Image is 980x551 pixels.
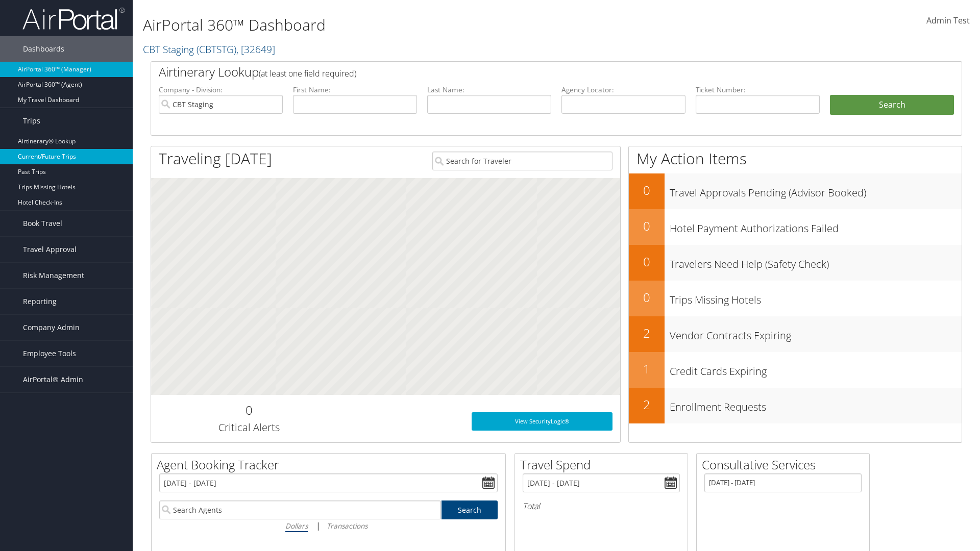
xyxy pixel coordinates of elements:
h2: 0 [629,253,665,270]
h1: AirPortal 360™ Dashboard [143,14,694,36]
a: Search [442,500,498,519]
h6: Total [523,500,680,512]
span: Book Travel [23,211,62,236]
i: Dollars [285,521,308,531]
span: Travel Approval [23,237,77,262]
a: 2Enrollment Requests [629,388,962,423]
h2: Agent Booking Tracker [157,456,505,473]
span: (at least one field required) [259,68,356,79]
a: 0Travelers Need Help (Safety Check) [629,245,962,281]
span: , [ 32649 ] [236,42,275,56]
h2: Airtinerary Lookup [159,63,887,81]
label: First Name: [293,85,417,95]
span: Dashboards [23,36,64,62]
h3: Hotel Payment Authorizations Failed [670,216,962,236]
label: Agency Locator: [561,85,685,95]
span: Reporting [23,289,57,314]
span: ( CBTSTG ) [197,42,236,56]
i: Transactions [327,521,367,531]
a: 0Travel Approvals Pending (Advisor Booked) [629,173,962,209]
h2: 2 [629,396,665,413]
input: Search Agents [159,500,441,519]
h2: Consultative Services [702,456,869,473]
a: View SecurityLogic® [472,412,612,431]
h3: Enrollment Requests [670,395,962,414]
h3: Travelers Need Help (Safety Check) [670,252,962,271]
h3: Credit Cards Expiring [670,359,962,379]
a: 0Hotel Payment Authorizations Failed [629,209,962,245]
a: 2Vendor Contracts Expiring [629,316,962,352]
img: airportal-logo.png [22,7,125,31]
h2: 0 [629,217,665,235]
h2: 1 [629,360,665,378]
h2: 0 [629,182,665,199]
a: 1Credit Cards Expiring [629,352,962,388]
label: Ticket Number: [696,85,820,95]
label: Company - Division: [159,85,283,95]
span: Trips [23,108,40,134]
h3: Trips Missing Hotels [670,288,962,307]
h2: 0 [629,289,665,306]
div: | [159,519,498,532]
h3: Travel Approvals Pending (Advisor Booked) [670,181,962,200]
span: Employee Tools [23,341,76,366]
span: Risk Management [23,263,84,288]
label: Last Name: [427,85,551,95]
h1: Traveling [DATE] [159,148,272,169]
h3: Critical Alerts [159,420,339,435]
h2: 0 [159,402,339,419]
h2: Travel Spend [520,456,688,473]
h1: My Action Items [629,148,962,169]
input: Search for Traveler [432,152,612,170]
button: Search [830,95,954,115]
a: CBT Staging [143,42,275,56]
span: Company Admin [23,315,80,340]
h2: 2 [629,324,665,342]
h3: Vendor Contracts Expiring [670,323,962,343]
a: Admin Test [926,5,970,37]
a: 0Trips Missing Hotels [629,281,962,316]
span: Admin Test [926,15,970,26]
span: AirPortal® Admin [23,367,83,392]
